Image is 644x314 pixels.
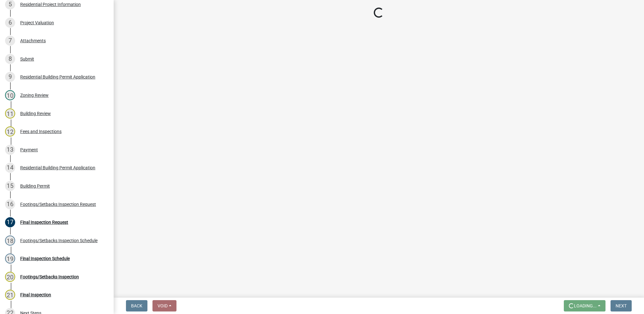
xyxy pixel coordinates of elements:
[5,163,15,173] div: 14
[20,75,95,79] div: Residential Building Permit Application
[20,256,70,261] div: Final Inspection Schedule
[20,111,51,116] div: Building Review
[5,90,15,100] div: 10
[20,2,81,7] div: Residential Project Information
[20,129,62,134] div: Fees and Inspections
[5,217,15,227] div: 17
[5,181,15,191] div: 15
[20,220,68,224] div: Final Inspection Request
[20,238,98,243] div: Footings/Setbacks Inspection Schedule
[126,300,147,311] button: Back
[5,235,15,246] div: 18
[5,272,15,282] div: 20
[574,303,597,308] span: Loading...
[5,145,15,155] div: 13
[5,126,15,137] div: 12
[5,18,15,28] div: 6
[20,166,95,170] div: Residential Building Permit Application
[564,300,605,311] button: Loading...
[5,54,15,64] div: 8
[5,290,15,300] div: 21
[616,303,627,308] span: Next
[131,303,142,308] span: Back
[20,20,54,25] div: Project Valuation
[5,199,15,209] div: 16
[5,108,15,119] div: 11
[20,202,96,206] div: Footings/Setbacks Inspection Request
[158,303,168,308] span: Void
[20,57,34,61] div: Submit
[20,275,79,279] div: Footings/Setbacks Inspection
[611,300,632,311] button: Next
[5,253,15,264] div: 19
[20,293,51,297] div: Final Inspection
[20,38,46,43] div: Attachments
[152,300,176,311] button: Void
[20,148,38,152] div: Payment
[20,93,49,97] div: Zoning Review
[20,184,50,188] div: Building Permit
[5,36,15,46] div: 7
[5,72,15,82] div: 9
